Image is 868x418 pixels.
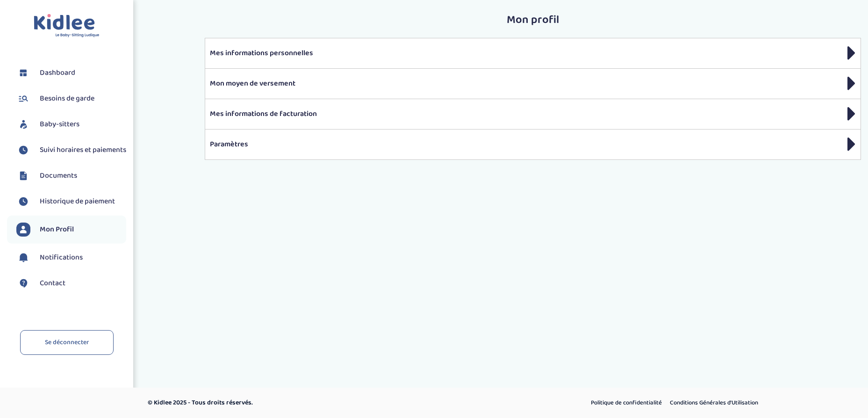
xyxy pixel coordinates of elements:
[210,78,856,89] p: Mon moyen de versement
[16,169,30,183] img: documents.svg
[588,397,665,409] a: Politique de confidentialité
[16,143,30,157] img: suivihoraire.svg
[148,398,474,408] p: © Kidlee 2025 - Tous droits réservés.
[16,276,126,290] a: Contact
[40,196,115,207] span: Historique de paiement
[210,48,856,59] p: Mes informations personnelles
[16,117,126,131] a: Baby-sitters
[16,195,126,209] a: Historique de paiement
[40,170,77,181] span: Documents
[16,195,30,209] img: suivihoraire.svg
[16,223,30,237] img: profil.svg
[16,117,30,131] img: babysitters.svg
[16,223,126,237] a: Mon Profil
[210,108,856,120] p: Mes informations de facturation
[16,66,30,80] img: dashboard.svg
[40,144,126,156] span: Suivi horaires et paiements
[40,252,83,263] span: Notifications
[20,330,114,355] a: Se déconnecter
[16,251,30,265] img: notification.svg
[40,278,65,289] span: Contact
[16,169,126,183] a: Documents
[16,66,126,80] a: Dashboard
[40,67,75,79] span: Dashboard
[40,224,74,235] span: Mon Profil
[205,14,861,26] h2: Mon profil
[667,397,761,409] a: Conditions Générales d’Utilisation
[16,92,30,106] img: besoin.svg
[16,276,30,290] img: contact.svg
[16,143,126,157] a: Suivi horaires et paiements
[16,92,126,106] a: Besoins de garde
[40,93,94,104] span: Besoins de garde
[40,119,79,130] span: Baby-sitters
[34,14,100,38] img: logo.svg
[210,139,856,150] p: Paramètres
[16,251,126,265] a: Notifications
